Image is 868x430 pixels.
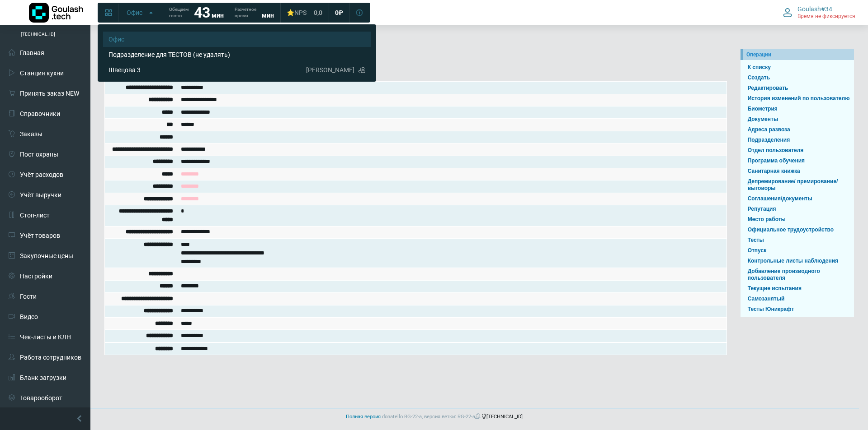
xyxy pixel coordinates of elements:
[382,414,481,420] span: donatello RG-22-a, версия ветки: RG-22-a
[744,267,850,282] a: Добавление производного пользователя
[235,6,256,19] span: Расчетное время
[104,58,727,73] h1: Пользователь [PERSON_NAME]
[314,9,322,17] span: 0,0
[744,194,850,203] a: Cоглашения/документы
[797,5,832,13] span: Goulash#34
[339,9,343,17] span: ₽
[108,35,351,43] span: Офис
[103,32,371,47] button: Офис
[287,9,307,17] div: ⭐
[194,4,210,21] strong: 43
[330,5,349,21] a: 0 ₽
[744,257,850,265] a: Контрольные листы наблюдения
[744,205,850,213] a: Репутация
[212,12,224,19] span: мин
[9,408,859,425] footer: [TECHNICAL_ID]
[294,9,307,16] span: NPS
[346,414,381,420] a: Полная версия
[281,5,328,21] a: ⭐NPS 0,0
[744,246,850,255] a: Отпуск
[778,3,861,22] button: Goulash#34 Время не фиксируется
[169,6,189,19] span: Обещаем гостю
[121,5,160,20] button: Офис
[744,125,850,134] a: Адреса развоза
[744,295,850,303] a: Самозанятый
[744,167,850,176] a: Санитарная книжка
[262,12,274,19] span: мин
[108,66,302,74] span: Швецова 3
[744,63,850,72] a: К списку
[103,47,371,62] button: Подразделение для ТЕСТОВ (не удалять)
[744,284,850,293] a: Текущие испытания
[744,305,850,314] a: Тесты Юникрафт
[744,74,850,82] a: Создать
[29,3,83,23] img: Логотип компании Goulash.tech
[164,5,279,21] a: Обещаем гостю 43 мин Расчетное время мин
[744,157,850,165] a: Программа обучения
[744,236,850,245] a: Тесты
[127,9,142,17] span: Офис
[744,84,850,92] a: Редактировать
[746,51,850,59] div: Операции
[744,94,850,103] a: История изменений по пользователю
[744,215,850,224] a: Место работы
[797,13,855,20] span: Время не фиксируется
[335,9,339,17] span: 0
[744,105,850,113] a: Биометрия
[744,115,850,124] a: Документы
[744,136,850,144] a: Подразделения
[108,51,351,59] span: Подразделение для ТЕСТОВ (не удалять)
[744,226,850,234] a: Официальное трудоустройство
[744,146,850,155] a: Отдел пользователя
[306,66,354,74] span: [PERSON_NAME]
[744,177,850,193] a: Депремирование/ премирование/ выговоры
[103,62,371,78] button: Швецова 3 [PERSON_NAME]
